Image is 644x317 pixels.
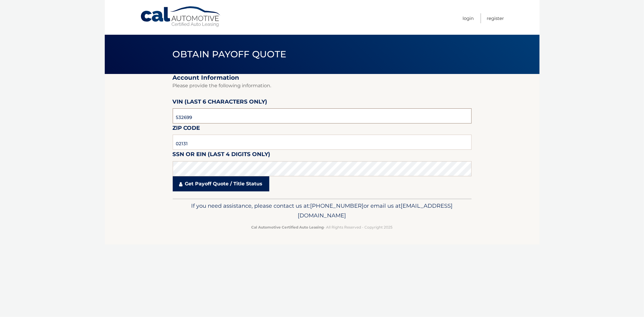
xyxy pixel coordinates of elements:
[173,123,200,135] label: Zip Code
[173,176,269,191] a: Get Payoff Quote / Title Status
[140,6,222,27] a: Cal Automotive
[487,13,504,23] a: Register
[173,150,271,161] label: SSN or EIN (last 4 digits only)
[173,82,472,90] p: Please provide the following information.
[173,97,268,108] label: VIN (last 6 characters only)
[463,13,474,23] a: Login
[177,224,468,230] p: - All Rights Reserved - Copyright 2025
[310,202,364,209] span: [PHONE_NUMBER]
[173,49,287,60] span: Obtain Payoff Quote
[252,225,324,229] strong: Cal Automotive Certified Auto Leasing
[173,74,472,82] h2: Account Information
[177,201,468,220] p: If you need assistance, please contact us at: or email us at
